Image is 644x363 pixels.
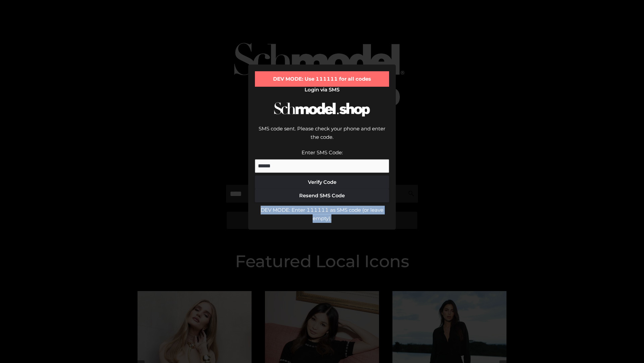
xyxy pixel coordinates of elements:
div: DEV MODE: Enter 111111 as SMS code (or leave empty). [255,206,389,223]
img: Schmodel Logo [272,96,372,123]
div: DEV MODE: Use 111111 for all codes [255,71,389,87]
button: Resend SMS Code [255,189,389,202]
h2: Login via SMS [255,87,389,93]
button: Verify Code [255,175,389,189]
label: Enter SMS Code: [302,149,343,156]
div: SMS code sent. Please check your phone and enter the code. [255,124,389,148]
